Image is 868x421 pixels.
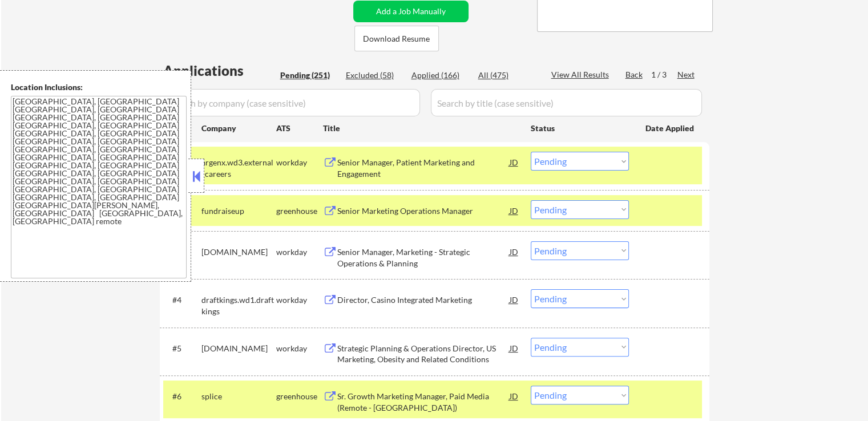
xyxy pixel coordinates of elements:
[276,246,323,258] div: workday
[201,391,276,402] div: splice
[11,82,187,93] div: Location Inclusions:
[276,294,323,306] div: workday
[551,69,612,80] div: View All Results
[276,157,323,168] div: workday
[163,89,420,116] input: Search by company (case sensitive)
[508,241,520,262] div: JD
[337,294,510,306] div: Director, Casino Integrated Marketing
[651,69,677,80] div: 1 / 3
[172,391,192,402] div: #6
[508,289,520,310] div: JD
[323,123,520,134] div: Title
[411,70,469,81] div: Applied (166)
[201,123,276,134] div: Company
[431,89,702,116] input: Search by title (case sensitive)
[172,294,192,306] div: #4
[172,343,192,354] div: #5
[677,69,696,80] div: Next
[508,386,520,406] div: JD
[276,123,323,134] div: ATS
[508,200,520,221] div: JD
[201,343,276,354] div: [DOMAIN_NAME]
[280,70,337,81] div: Pending (251)
[508,338,520,358] div: JD
[346,70,403,81] div: Excluded (58)
[276,205,323,217] div: greenhouse
[531,118,629,138] div: Status
[625,69,644,80] div: Back
[478,70,535,81] div: All (475)
[337,246,510,269] div: Senior Manager, Marketing - Strategic Operations & Planning
[201,246,276,258] div: [DOMAIN_NAME]
[645,123,696,134] div: Date Applied
[276,343,323,354] div: workday
[353,1,469,22] button: Add a Job Manually
[201,294,276,317] div: draftkings.wd1.draftkings
[201,157,276,179] div: argenx.wd3.external_careers
[337,157,510,179] div: Senior Manager, Patient Marketing and Engagement
[337,343,510,365] div: Strategic Planning & Operations Director, US Marketing, Obesity and Related Conditions
[354,26,439,51] button: Download Resume
[163,64,276,78] div: Applications
[337,205,510,217] div: Senior Marketing Operations Manager
[337,391,510,413] div: Sr. Growth Marketing Manager, Paid Media (Remote - [GEOGRAPHIC_DATA])
[508,152,520,172] div: JD
[201,205,276,217] div: fundraiseup
[276,391,323,402] div: greenhouse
